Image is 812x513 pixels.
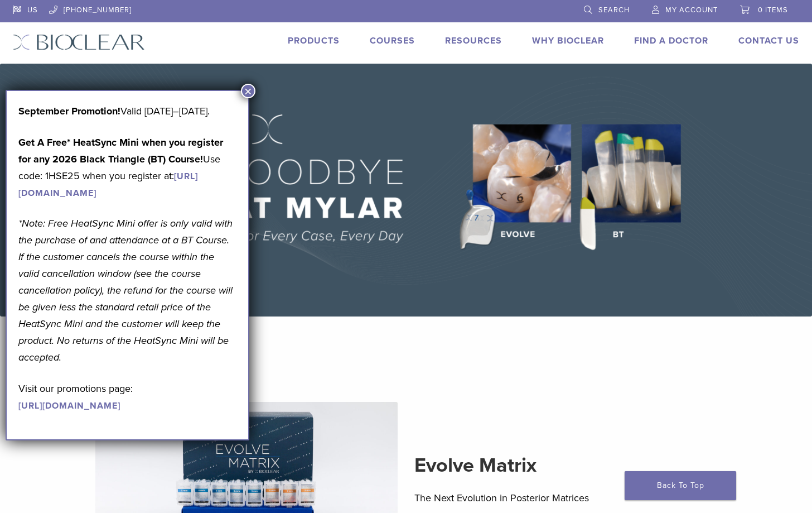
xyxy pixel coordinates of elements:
[18,380,236,414] p: Visit our promotions page:
[414,490,717,506] p: The Next Evolution in Posterior Matrices
[758,6,788,15] span: 0 items
[738,35,799,46] a: Contact Us
[18,103,236,119] p: Valid [DATE]–[DATE].
[18,134,236,201] p: Use code: 1HSE25 when you register at:
[18,217,233,363] em: *Note: Free HeatSync Mini offer is only valid with the purchase of and attendance at a BT Course....
[414,452,717,479] h2: Evolve Matrix
[18,105,120,117] b: September Promotion!
[598,6,630,15] span: Search
[13,34,145,50] img: Bioclear
[634,35,708,46] a: Find A Doctor
[241,84,255,98] button: Close
[445,35,502,46] a: Resources
[18,400,120,411] a: [URL][DOMAIN_NAME]
[625,471,736,500] a: Back To Top
[288,35,340,46] a: Products
[532,35,604,46] a: Why Bioclear
[370,35,415,46] a: Courses
[18,136,223,165] strong: Get A Free* HeatSync Mini when you register for any 2026 Black Triangle (BT) Course!
[18,171,198,199] a: [URL][DOMAIN_NAME]
[665,6,718,15] span: My Account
